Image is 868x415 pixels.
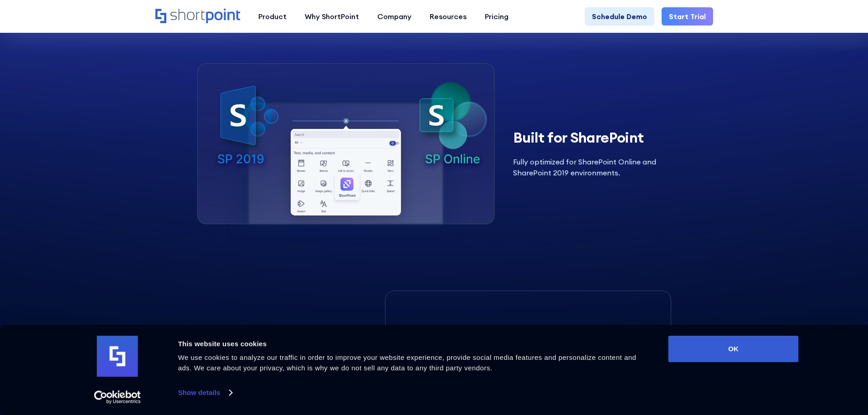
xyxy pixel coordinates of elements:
[662,7,713,26] a: Start Trial
[585,7,654,26] a: Schedule Demo
[668,336,799,362] button: OK
[77,390,157,404] a: Usercentrics Cookiebot - opens in a new window
[421,7,476,26] a: Resources
[485,11,508,22] div: Pricing
[258,11,287,22] div: Product
[513,129,671,145] h3: Built for Share﻿Point
[97,336,138,377] img: logo
[249,7,296,26] a: Product
[178,338,648,349] div: This website uses cookies
[476,7,518,26] a: Pricing
[513,156,671,178] p: Fully optimized for SharePoint Online an﻿d SharePoint 2019 environments.
[704,309,868,415] iframe: Chat Widget
[305,11,359,22] div: Why ShortPoint
[368,7,421,26] a: Company
[197,63,495,245] img: Built for SharePoint customizations
[178,354,637,372] span: We use cookies to analyze our traffic in order to improve your website experience, provide social...
[296,7,368,26] a: Why ShortPoint
[155,9,240,24] a: Home
[430,11,467,22] div: Resources
[377,11,411,22] div: Company
[178,386,232,400] a: Show details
